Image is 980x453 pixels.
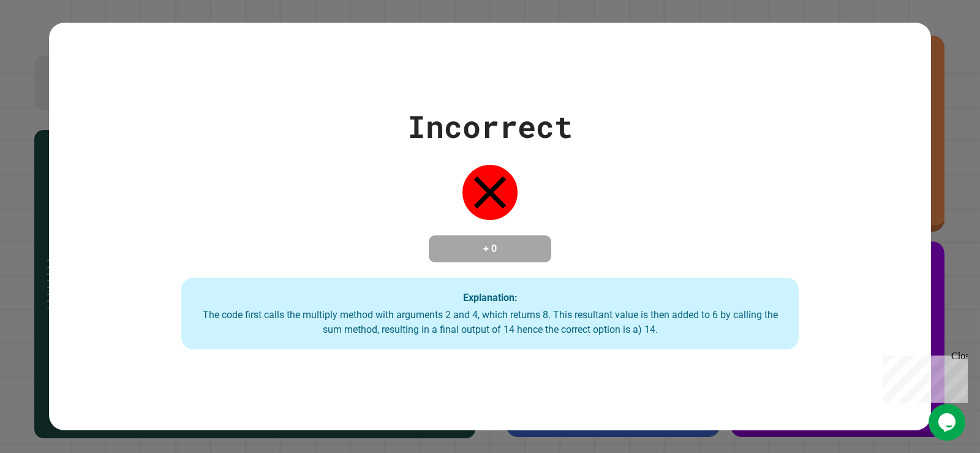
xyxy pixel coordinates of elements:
strong: Explanation: [463,291,518,303]
h4: + 0 [441,242,539,256]
iframe: chat widget [929,404,968,441]
div: The code first calls the multiply method with arguments 2 and 4, which returns 8. This resultant ... [194,308,786,337]
iframe: chat widget [878,351,968,403]
div: Incorrect [407,104,573,150]
div: Chat with us now!Close [5,5,85,78]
